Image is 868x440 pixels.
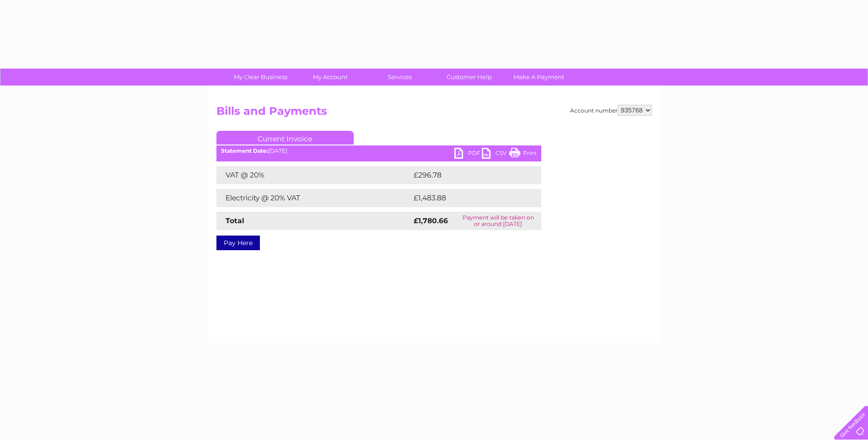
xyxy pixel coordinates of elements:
a: CSV [482,148,509,161]
a: Current Invoice [216,131,354,145]
a: My Account [292,69,368,86]
a: Services [362,69,437,86]
td: Payment will be taken on or around [DATE] [455,212,541,230]
td: VAT @ 20% [216,166,411,184]
a: PDF [454,148,482,161]
div: [DATE] [216,148,541,154]
td: £1,483.88 [411,189,527,207]
a: My Clear Business [223,69,298,86]
a: Pay Here [216,236,260,250]
a: Make A Payment [501,69,577,86]
strong: Total [226,216,244,225]
td: £296.78 [411,166,525,184]
a: Customer Help [431,69,507,86]
strong: £1,780.66 [414,216,448,225]
a: Print [509,148,537,161]
b: Statement Date: [221,147,268,154]
div: Account number [570,105,652,116]
h2: Bills and Payments [216,105,652,122]
td: Electricity @ 20% VAT [216,189,411,207]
